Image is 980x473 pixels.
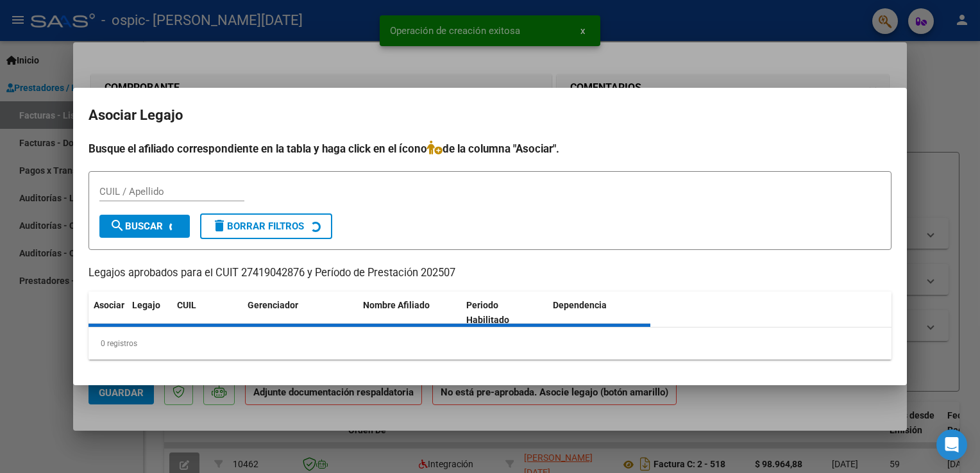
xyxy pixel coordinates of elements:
[89,140,891,157] h4: Busque el afiliado correspondiente en la tabla y haga click en el ícono de la columna "Asociar".
[110,220,163,232] span: Buscar
[461,292,548,334] datatable-header-cell: Periodo Habilitado
[466,300,509,325] span: Periodo Habilitado
[200,213,332,239] button: Borrar Filtros
[212,218,227,233] mat-icon: delete
[358,292,461,334] datatable-header-cell: Nombre Afiliado
[177,300,196,310] span: CUIL
[553,300,607,310] span: Dependencia
[132,300,160,310] span: Legajo
[89,265,891,281] p: Legajos aprobados para el CUIT 27419042876 y Período de Prestación 202507
[936,429,967,460] div: Open Intercom Messenger
[94,300,124,310] span: Asociar
[110,218,125,233] mat-icon: search
[242,292,358,334] datatable-header-cell: Gerenciador
[363,300,430,310] span: Nombre Afiliado
[89,103,891,128] h2: Asociar Legajo
[548,292,651,334] datatable-header-cell: Dependencia
[89,328,891,360] div: 0 registros
[89,292,127,334] datatable-header-cell: Asociar
[212,220,304,232] span: Borrar Filtros
[99,215,190,238] button: Buscar
[172,292,242,334] datatable-header-cell: CUIL
[127,292,172,334] datatable-header-cell: Legajo
[248,300,298,310] span: Gerenciador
